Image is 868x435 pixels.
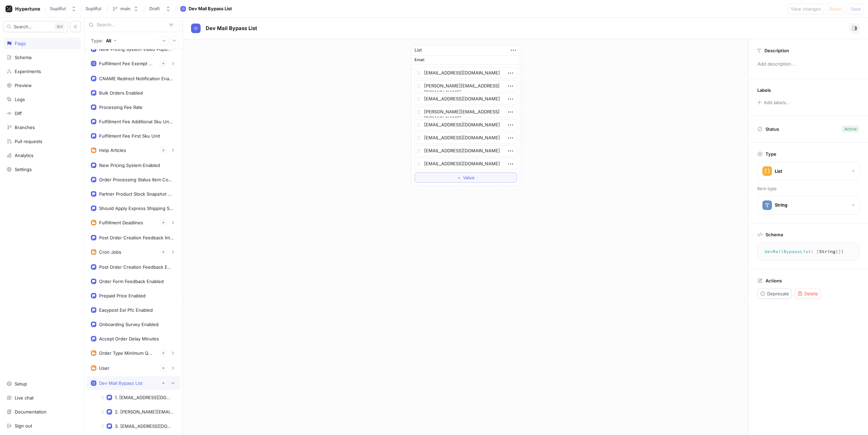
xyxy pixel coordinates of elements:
[415,172,517,183] button: ＋Value
[415,106,517,118] textarea: [PERSON_NAME][EMAIL_ADDRESS][DOMAIN_NAME]
[99,206,174,211] div: Should Apply Express Shipping Sample Order
[15,41,26,46] div: Flags
[99,350,154,356] div: Order Type Minimum Quantities
[91,38,103,43] p: Type:
[415,158,517,170] textarea: [EMAIL_ADDRESS][DOMAIN_NAME]
[99,148,126,153] div: Help Articles
[15,97,25,102] div: Logs
[99,163,160,168] div: New Pricing System Enabled
[847,3,864,14] button: Save
[89,34,119,46] button: Type: All
[415,67,517,79] textarea: [EMAIL_ADDRESS][DOMAIN_NAME]
[457,176,461,180] span: ＋
[99,322,159,327] div: Onboarding Survey Enabled
[50,6,66,12] div: Supliful
[788,3,824,14] button: View changes
[99,90,143,96] div: Bulk Orders Enabled
[412,56,520,65] div: Email
[99,61,154,66] div: Fulfillment Fee Exempt Products
[765,232,783,237] p: Schema
[3,406,81,418] a: Documentation
[85,6,101,11] span: Supliful
[15,409,46,415] div: Documentation
[415,132,517,144] textarea: [EMAIL_ADDRESS][DOMAIN_NAME]
[47,3,79,14] button: Supliful
[99,279,164,284] div: Order Form Feedback Enabled
[760,245,856,258] textarea: devMailBypassList: [String!]!
[757,185,859,192] p: Item type
[99,365,109,371] div: User
[851,7,861,11] span: Save
[757,196,860,214] button: String
[15,139,42,144] div: Pull requests
[775,202,787,208] div: String
[755,98,792,107] button: Add labels...
[765,278,782,283] p: Actions
[99,220,143,225] div: Fulfillment Deadlines
[99,119,174,124] div: Fulfillment Fee Additional Sku Units
[15,381,27,387] div: Setup
[14,25,32,29] span: Search...
[99,293,146,298] div: Prepaid Price Enabled
[755,58,862,70] p: Add description...
[189,5,232,12] div: Dev Mail Bypass List
[206,26,257,31] span: Dev Mail Bypass List
[99,76,174,81] div: CNAME Redirect Notification Enabled
[99,133,160,139] div: Fulfillment Fee First Sku Unit
[54,23,65,30] div: K
[99,235,174,240] div: Post Order Creation Feedback Interval Seconds
[15,395,33,401] div: Live chat
[757,289,792,299] button: Deprecate
[99,177,174,182] div: Order Processing Status Item Count [PERSON_NAME]
[415,145,517,157] textarea: [EMAIL_ADDRESS][DOMAIN_NAME]
[106,38,111,43] div: All
[791,7,821,11] span: View changes
[415,80,517,92] textarea: [PERSON_NAME][EMAIL_ADDRESS][DOMAIN_NAME]
[415,93,517,105] textarea: [EMAIL_ADDRESS][DOMAIN_NAME]
[844,126,857,132] div: Active
[99,336,159,341] div: Accept Order Delay Minutes
[795,289,821,299] button: Delete
[15,153,33,158] div: Analytics
[15,69,41,74] div: Experiments
[15,125,35,130] div: Branches
[99,46,174,52] div: New Pricing System Video Popup Enabled
[765,151,776,157] p: Type
[170,36,179,45] button: Collapse all
[115,423,174,429] div: 3. [EMAIL_ADDRESS][DOMAIN_NAME]
[97,22,166,28] input: Search...
[15,83,32,88] div: Preview
[99,104,143,110] div: Processing Fee Rate
[757,87,771,93] p: Labels
[463,176,475,180] span: Value
[115,409,174,415] div: 2. [PERSON_NAME][EMAIL_ADDRESS][DOMAIN_NAME]
[149,6,160,12] div: Draft
[99,249,121,255] div: Cron Jobs
[99,307,153,313] div: Easypost Eel Pfc Enabled
[764,100,790,105] div: Add labels...
[415,119,517,131] textarea: [EMAIL_ADDRESS][DOMAIN_NAME]
[15,423,32,429] div: Sign out
[120,6,131,12] div: main
[767,292,789,296] span: Deprecate
[15,167,32,172] div: Settings
[115,395,174,400] div: 1. [EMAIL_ADDRESS][DOMAIN_NAME]
[415,47,422,54] div: List
[775,168,782,174] div: List
[765,124,779,134] p: Status
[99,191,174,197] div: Partner Product Stock Snapshot Enabled
[99,380,143,386] div: Dev Mail Bypass List
[15,111,22,116] div: Diff
[160,36,168,45] button: Expand all
[147,3,174,14] button: Draft
[804,292,818,296] span: Delete
[827,3,845,14] button: Reset
[830,7,842,11] span: Reset
[3,21,68,32] button: Search...K
[109,3,141,14] button: main
[764,48,789,53] p: Description
[15,55,31,60] div: Schema
[757,162,860,180] button: List
[99,264,174,270] div: Post Order Creation Feedback Enabled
